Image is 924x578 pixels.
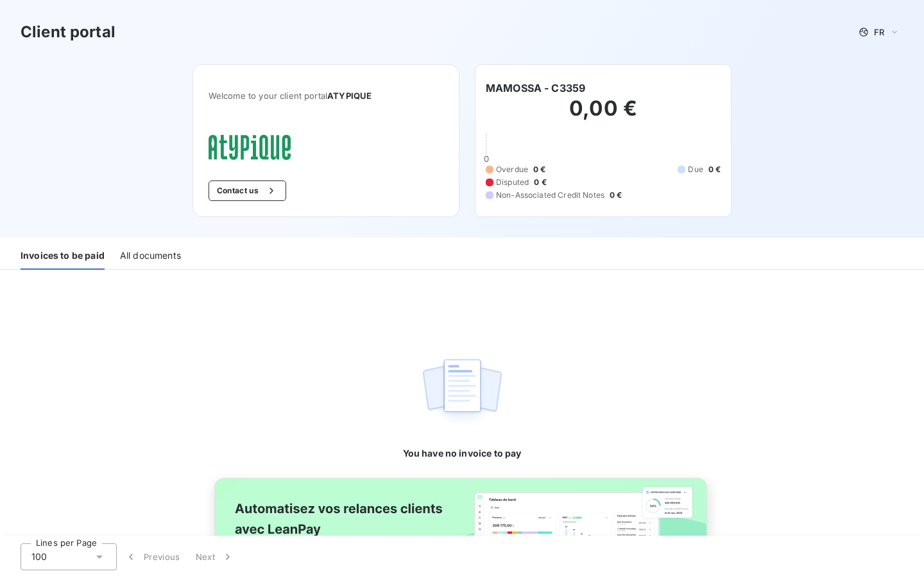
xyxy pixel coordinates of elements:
div: All documents [120,243,181,270]
span: 0 € [533,164,545,175]
span: Disputed [496,177,529,188]
span: Due [688,164,703,175]
span: Welcome to your client portal [209,91,443,101]
button: Contact us [209,180,286,201]
div: Invoices to be paid [21,243,105,270]
img: empty state [421,352,503,432]
button: Next [188,543,242,570]
span: 0 € [708,164,721,175]
span: Non-Associated Credit Notes [496,189,604,201]
span: 0 € [610,189,622,201]
span: FR [874,27,884,37]
h3: Client portal [21,21,116,44]
span: ATYPIQUE [327,91,372,101]
h6: MAMOSSA - C3359 [486,80,585,96]
span: 100 [31,550,47,563]
button: Previous [117,543,188,570]
img: Company logo [209,135,291,160]
span: 0 [484,153,489,164]
h2: 0,00 € [486,96,721,134]
span: You have no invoice to pay [403,447,522,460]
span: 0 € [534,177,546,188]
span: Overdue [496,164,528,175]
